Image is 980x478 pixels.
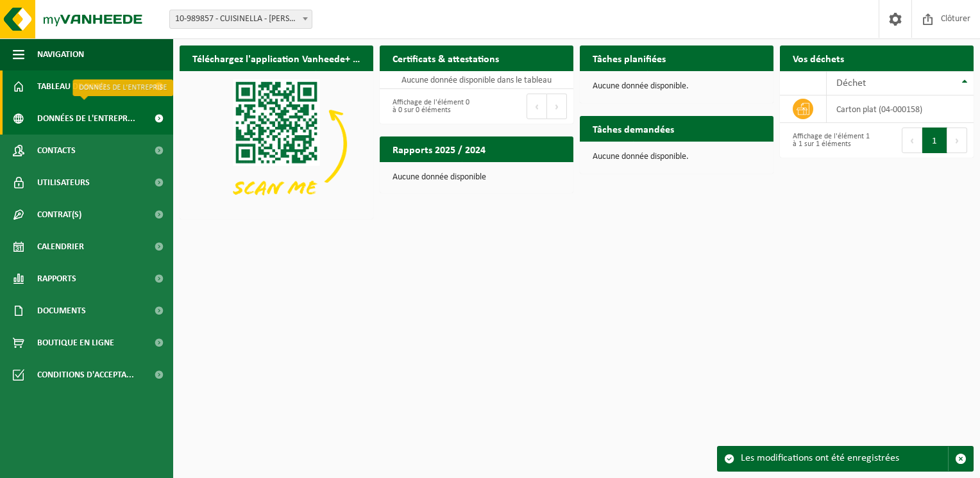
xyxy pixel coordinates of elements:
h2: Tâches planifiées [580,45,679,70]
h2: Tâches demandées [580,116,687,141]
span: Tableau de bord [37,70,106,103]
button: Next [547,94,567,119]
td: Aucune donnée disponible dans le tableau [380,71,573,89]
h2: Vos déchets [780,45,857,70]
span: Calendrier [37,231,84,263]
button: 1 [922,128,947,153]
img: Download de VHEPlus App [180,71,373,217]
span: Déchet [836,78,866,88]
span: Documents [37,295,86,327]
span: 10-989857 - CUISINELLA - DECHY [169,10,312,29]
p: Aucune donnée disponible. [593,82,761,91]
p: Aucune donnée disponible. [593,152,761,161]
div: Les modifications ont été enregistrées [741,447,948,471]
button: Next [947,128,967,153]
h2: Certificats & attestations [380,45,512,70]
p: Aucune donnée disponible [393,173,561,182]
span: Rapports [37,263,76,295]
a: Consulter les rapports [462,161,572,187]
span: Boutique en ligne [37,327,114,359]
span: Conditions d'accepta... [37,359,134,391]
button: Previous [902,128,922,153]
span: Contrat(s) [37,199,81,231]
span: Navigation [37,38,84,70]
td: carton plat (04-000158) [827,95,974,123]
span: Données de l'entrepr... [37,103,135,135]
span: Contacts [37,135,76,167]
h2: Téléchargez l'application Vanheede+ maintenant! [180,45,373,70]
span: 10-989857 - CUISINELLA - DECHY [170,10,312,28]
div: Affichage de l'élément 1 à 1 sur 1 éléments [786,126,870,154]
div: Affichage de l'élément 0 à 0 sur 0 éléments [386,92,470,120]
button: Previous [527,94,547,119]
span: Utilisateurs [37,167,90,199]
h2: Rapports 2025 / 2024 [380,136,498,161]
